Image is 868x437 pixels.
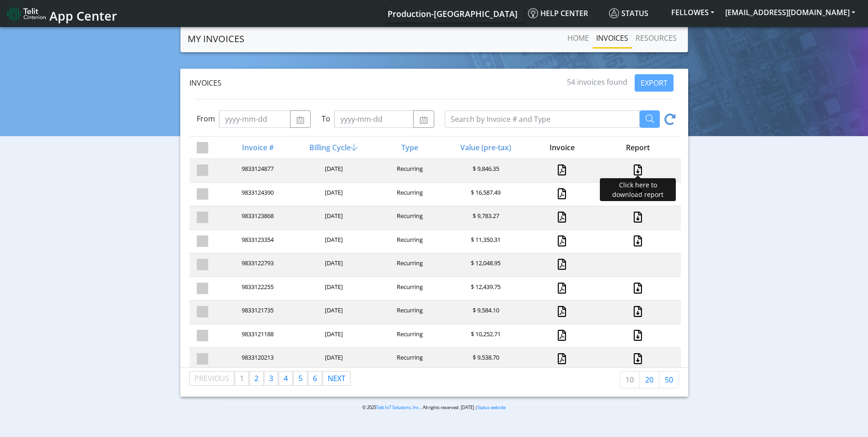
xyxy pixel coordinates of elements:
p: © 2025 . All rights reserved. [DATE] | [224,404,644,411]
div: 9833120213 [219,353,295,366]
div: Report [599,142,675,153]
span: 6 [313,373,317,383]
span: Production-[GEOGRAPHIC_DATA] [388,8,518,19]
div: [DATE] [295,330,371,342]
a: MY INVOICES [188,30,244,48]
span: 54 invoices found [567,77,627,87]
span: Help center [528,8,588,18]
div: 9833124390 [219,188,295,201]
div: [DATE] [295,188,371,201]
div: $ 9,584.10 [447,306,523,318]
div: $ 12,439.75 [447,283,523,295]
span: 3 [269,373,273,383]
div: [DATE] [295,353,371,366]
a: Your current platform instance [387,4,517,22]
ul: Pagination [189,371,351,386]
div: 9833122255 [219,283,295,295]
a: 50 [659,371,679,388]
div: 9833123868 [219,212,295,224]
div: Billing Cycle [295,142,371,153]
a: Status website [477,404,506,410]
div: Recurring [371,212,447,224]
div: Invoice # [219,142,295,153]
img: logo-telit-cinterion-gw-new.png [7,6,46,21]
div: Value (pre-tax) [447,142,523,153]
div: 9833121188 [219,330,295,342]
button: FELLOWES [666,4,720,21]
img: knowledge.svg [528,8,538,18]
input: yyyy-mm-dd [334,110,414,128]
div: [DATE] [295,164,371,177]
div: [DATE] [295,306,371,318]
span: 1 [240,373,244,383]
div: Recurring [371,353,447,366]
img: calendar.svg [419,116,428,124]
div: 9833124877 [219,164,295,177]
span: 4 [284,373,288,383]
div: Recurring [371,259,447,271]
div: $ 9,538.70 [447,353,523,366]
img: calendar.svg [296,116,305,124]
img: status.svg [609,8,619,18]
div: $ 9,783.27 [447,212,523,224]
div: 9833122793 [219,259,295,271]
a: RESOURCES [632,29,680,47]
label: From [197,113,215,124]
input: yyyy-mm-dd [219,110,291,128]
span: 2 [254,373,259,383]
div: Recurring [371,283,447,295]
div: Invoice [523,142,599,153]
div: [DATE] [295,212,371,224]
div: 9833121735 [219,306,295,318]
span: Previous [194,373,229,383]
div: $ 16,587.49 [447,188,523,201]
label: To [322,113,330,124]
div: Type [371,142,447,153]
span: Invoices [189,78,221,88]
span: Status [609,8,648,18]
a: Status [605,4,666,22]
div: $ 9,846.35 [447,164,523,177]
div: [DATE] [295,283,371,295]
div: $ 12,048.95 [447,259,523,271]
input: Search by Invoice # and Type [445,110,640,128]
a: 20 [639,371,659,388]
button: [EMAIL_ADDRESS][DOMAIN_NAME] [720,4,861,21]
span: 5 [298,373,302,383]
div: [DATE] [295,259,371,271]
span: App Center [49,7,117,24]
div: [DATE] [295,235,371,248]
a: Home [564,29,593,47]
a: Help center [524,4,605,22]
div: 9833123354 [219,235,295,248]
div: Click here to download report [600,178,676,201]
a: INVOICES [593,29,632,47]
div: $ 11,350.31 [447,235,523,248]
a: App Center [7,4,116,23]
div: Recurring [371,306,447,318]
div: Recurring [371,188,447,201]
a: Telit IoT Solutions, Inc. [376,404,421,410]
button: EXPORT [635,74,674,92]
div: Recurring [371,164,447,177]
a: Next page [323,371,350,385]
div: Recurring [371,330,447,342]
div: $ 10,252.71 [447,330,523,342]
div: Recurring [371,235,447,248]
